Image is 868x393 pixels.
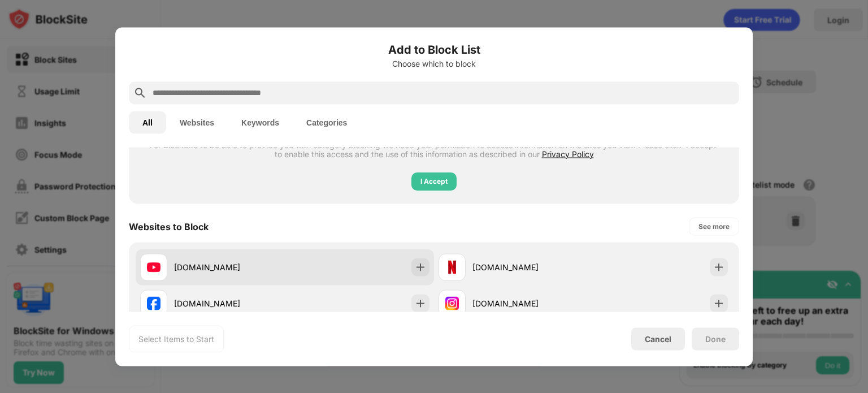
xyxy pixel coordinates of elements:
[420,175,448,187] div: I Accept
[133,86,147,100] img: search.svg
[472,261,583,273] div: [DOMAIN_NAME]
[147,296,160,310] img: favicons
[138,333,214,344] div: Select Items to Start
[149,140,719,158] div: For BlockSite to be able to provide you with category blocking we need your permission to access ...
[166,111,228,133] button: Websites
[147,260,160,274] img: favicons
[445,260,459,274] img: favicons
[705,334,726,343] div: Done
[293,111,361,133] button: Categories
[542,149,594,158] span: Privacy Policy
[445,296,459,310] img: favicons
[129,221,209,232] div: Websites to Block
[174,261,285,273] div: [DOMAIN_NAME]
[645,334,671,344] div: Cancel
[129,59,739,68] div: Choose which to block
[174,297,285,309] div: [DOMAIN_NAME]
[129,41,739,58] h6: Add to Block List
[228,111,293,133] button: Keywords
[129,111,166,133] button: All
[472,297,583,309] div: [DOMAIN_NAME]
[698,221,730,232] div: See more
